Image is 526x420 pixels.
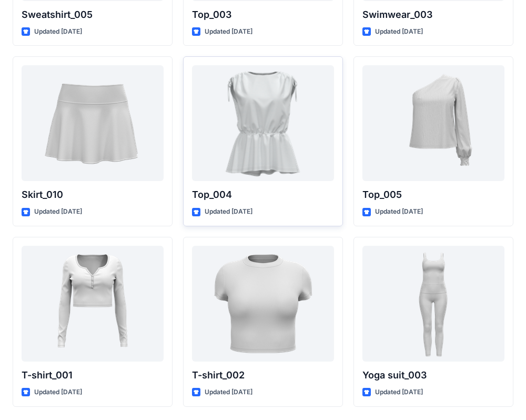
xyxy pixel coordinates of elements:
[192,246,334,362] a: T-shirt_002
[362,246,504,362] a: Yoga suit_003
[205,26,252,37] p: Updated [DATE]
[362,368,504,383] p: Yoga suit_003
[192,187,334,202] p: Top_004
[22,65,164,181] a: Skirt_010
[192,7,334,22] p: Top_003
[205,206,252,217] p: Updated [DATE]
[362,65,504,181] a: Top_005
[205,387,252,398] p: Updated [DATE]
[375,387,423,398] p: Updated [DATE]
[375,26,423,37] p: Updated [DATE]
[375,206,423,217] p: Updated [DATE]
[362,7,504,22] p: Swimwear_003
[34,206,82,217] p: Updated [DATE]
[22,368,164,383] p: T-shirt_001
[192,65,334,181] a: Top_004
[34,26,82,37] p: Updated [DATE]
[192,368,334,383] p: T-shirt_002
[22,7,164,22] p: Sweatshirt_005
[34,387,82,398] p: Updated [DATE]
[22,246,164,362] a: T-shirt_001
[362,187,504,202] p: Top_005
[22,187,164,202] p: Skirt_010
